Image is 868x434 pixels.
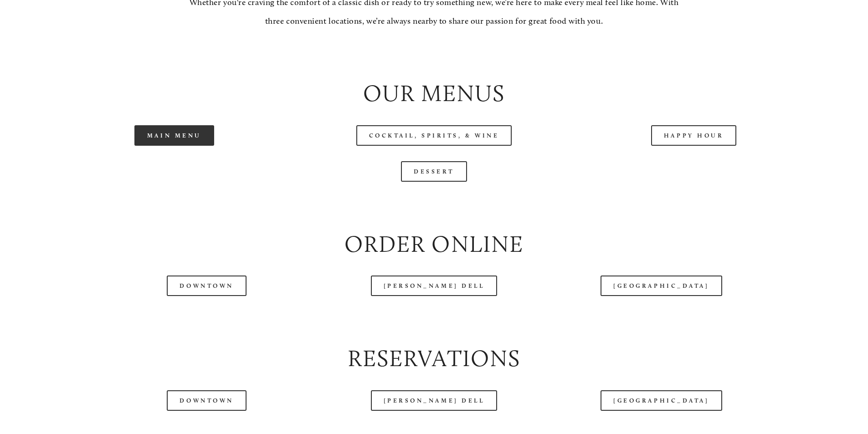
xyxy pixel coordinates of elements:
[52,228,816,260] h2: Order Online
[167,390,246,411] a: Downtown
[52,77,816,110] h2: Our Menus
[134,125,214,146] a: Main Menu
[356,125,512,146] a: Cocktail, Spirits, & Wine
[52,342,816,375] h2: Reservations
[401,161,467,182] a: Dessert
[371,390,498,411] a: [PERSON_NAME] Dell
[167,276,246,296] a: Downtown
[601,390,722,411] a: [GEOGRAPHIC_DATA]
[601,276,722,296] a: [GEOGRAPHIC_DATA]
[371,276,498,296] a: [PERSON_NAME] Dell
[651,125,737,146] a: Happy Hour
